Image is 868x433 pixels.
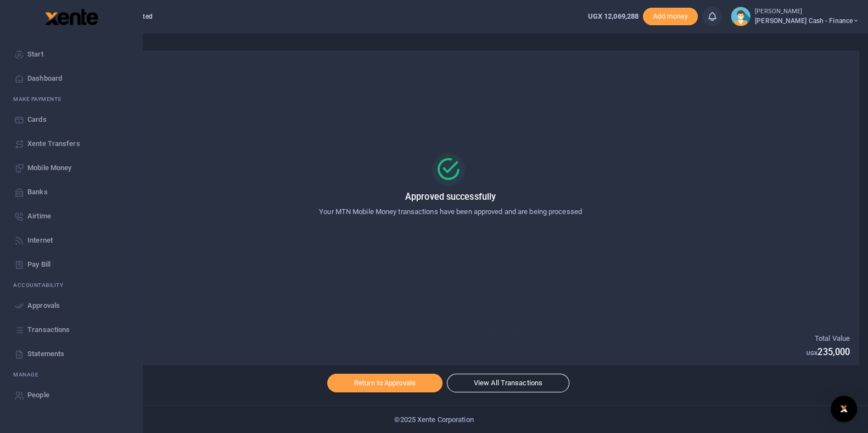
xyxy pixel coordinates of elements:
[27,114,47,125] span: Cards
[731,7,751,26] img: profile-user
[807,347,850,358] h5: 235,000
[27,49,43,60] span: Start
[27,259,51,270] span: Pay Bill
[9,277,133,294] li: Ac
[19,95,61,103] span: ake Payments
[27,162,71,173] span: Mobile Money
[9,342,133,366] a: Statements
[55,206,845,218] p: Your MTN Mobile Money transactions have been approved and are being processed
[51,347,807,358] h5: 1
[588,12,639,20] span: UGX 12,069,288
[9,318,133,342] a: Transactions
[447,374,569,392] a: View All Transactions
[9,66,133,91] a: Dashboard
[27,324,70,335] span: Transactions
[588,11,639,22] a: UGX 12,069,288
[643,8,698,26] li: Toup your wallet
[19,370,39,379] span: anage
[9,108,133,132] a: Cards
[643,8,698,26] span: Add money
[807,333,850,345] p: Total Value
[9,156,133,180] a: Mobile Money
[327,374,443,392] a: Return to Approvals
[643,12,698,20] a: Add money
[9,252,133,277] a: Pay Bill
[9,383,133,407] a: People
[9,366,133,383] li: M
[27,138,80,149] span: Xente Transfers
[9,132,133,156] a: Xente Transfers
[44,12,98,20] a: logo-small logo-large logo-large
[9,91,133,108] li: M
[9,42,133,66] a: Start
[807,350,817,356] small: UGX
[755,7,859,16] small: [PERSON_NAME]
[584,11,643,22] li: Wallet ballance
[27,300,60,311] span: Approvals
[21,281,63,289] span: countability
[9,228,133,252] a: Internet
[9,180,133,204] a: Banks
[831,396,857,422] div: Open Intercom Messenger
[9,294,133,318] a: Approvals
[27,235,53,246] span: Internet
[9,204,133,228] a: Airtime
[27,390,49,401] span: People
[755,16,859,26] span: [PERSON_NAME] Cash - Finance
[731,7,859,26] a: profile-user [PERSON_NAME] [PERSON_NAME] Cash - Finance
[27,348,64,359] span: Statements
[27,187,48,198] span: Banks
[27,211,51,222] span: Airtime
[51,333,807,345] p: Total Transactions
[27,73,62,84] span: Dashboard
[45,9,98,25] img: logo-large
[55,192,845,203] h5: Approved successfully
